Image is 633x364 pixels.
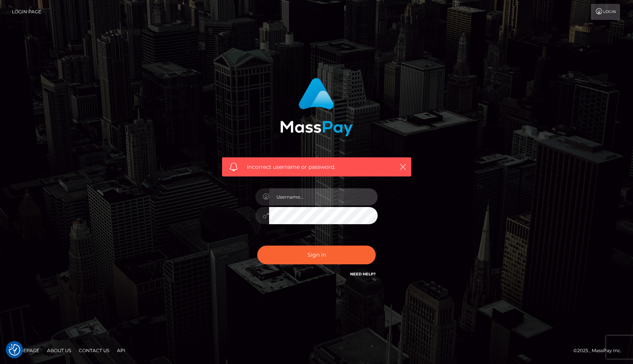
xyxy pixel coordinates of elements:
img: Revisit consent button [9,344,20,356]
div: © 2025 , MassPay Inc. [573,346,627,355]
a: API [114,345,128,356]
button: Sign in [257,246,376,264]
a: About Us [44,345,74,356]
a: Homepage [8,345,42,356]
input: Username... [269,188,378,205]
a: Login [591,4,620,20]
button: Consent Preferences [9,344,20,356]
a: Need Help? [350,272,376,277]
span: Incorrect username or password. [247,163,386,171]
a: Login Page [12,4,41,20]
a: Contact Us [76,345,112,356]
img: MassPay Login [280,78,353,136]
